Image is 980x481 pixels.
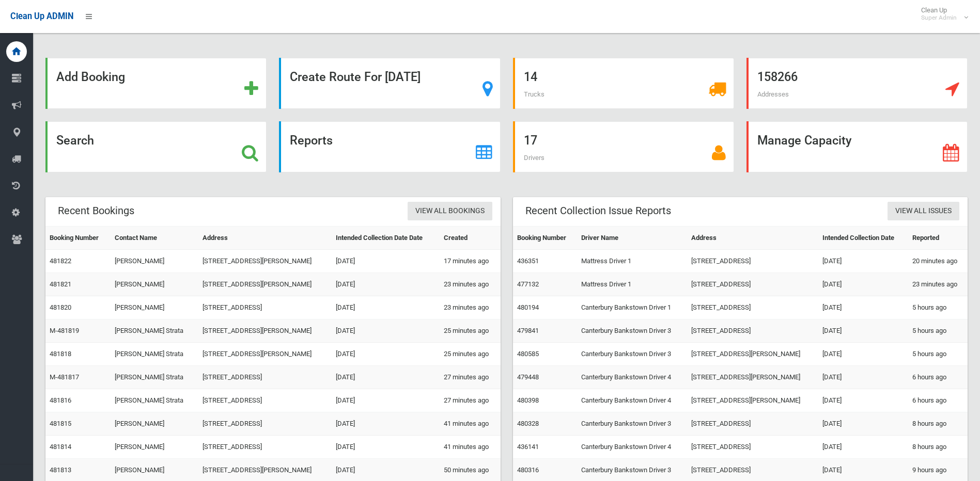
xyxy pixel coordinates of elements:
td: 6 hours ago [908,389,968,412]
td: [PERSON_NAME] [111,273,198,296]
a: 480328 [517,420,539,427]
strong: 17 [524,133,537,148]
td: [STREET_ADDRESS] [687,319,818,343]
td: [PERSON_NAME] Strata [111,389,198,412]
a: 481820 [50,303,71,311]
td: Canterbury Bankstown Driver 1 [577,296,687,319]
td: [DATE] [332,343,440,366]
a: Search [45,121,267,172]
td: Canterbury Bankstown Driver 3 [577,412,687,436]
span: Trucks [524,90,545,98]
td: [DATE] [332,296,440,319]
a: 481816 [50,396,71,404]
td: 8 hours ago [908,412,968,436]
td: Canterbury Bankstown Driver 4 [577,366,687,389]
th: Contact Name [111,227,198,250]
a: 481814 [50,443,71,451]
strong: Reports [290,133,333,148]
td: [PERSON_NAME] Strata [111,319,198,343]
td: [DATE] [818,296,908,319]
strong: Search [56,133,94,148]
td: [STREET_ADDRESS] [687,250,818,273]
th: Booking Number [45,227,111,250]
td: [STREET_ADDRESS][PERSON_NAME] [198,273,332,296]
td: [DATE] [818,412,908,436]
td: 23 minutes ago [440,296,500,319]
th: Address [198,227,332,250]
td: [DATE] [818,389,908,412]
a: 480194 [517,303,539,311]
a: 481815 [50,420,71,427]
td: [STREET_ADDRESS] [198,389,332,412]
td: [DATE] [818,319,908,343]
td: [DATE] [332,319,440,343]
span: Addresses [757,90,789,98]
strong: 14 [524,70,537,84]
td: 27 minutes ago [440,389,500,412]
td: [PERSON_NAME] [111,296,198,319]
a: View All Issues [888,202,959,221]
a: M-481817 [50,373,79,381]
a: 480398 [517,396,539,404]
td: [DATE] [332,273,440,296]
td: 6 hours ago [908,366,968,389]
header: Recent Bookings [45,201,147,221]
td: [DATE] [818,436,908,459]
a: 436351 [517,257,539,265]
td: [PERSON_NAME] Strata [111,366,198,389]
td: [DATE] [818,343,908,366]
td: 23 minutes ago [908,273,968,296]
td: [DATE] [332,436,440,459]
td: Mattress Driver 1 [577,273,687,296]
td: [DATE] [332,389,440,412]
td: 41 minutes ago [440,412,500,436]
a: 481818 [50,350,71,358]
td: [STREET_ADDRESS] [198,436,332,459]
td: [STREET_ADDRESS] [198,412,332,436]
td: [STREET_ADDRESS] [198,296,332,319]
td: [STREET_ADDRESS][PERSON_NAME] [198,319,332,343]
th: Address [687,227,818,250]
td: [STREET_ADDRESS] [687,296,818,319]
a: Create Route For [DATE] [279,58,500,109]
td: 25 minutes ago [440,319,500,343]
a: 481822 [50,257,71,265]
a: 480585 [517,350,539,358]
a: Manage Capacity [746,121,968,172]
td: 25 minutes ago [440,343,500,366]
td: 27 minutes ago [440,366,500,389]
td: [DATE] [818,366,908,389]
a: 479841 [517,327,539,334]
th: Reported [908,227,968,250]
span: Clean Up [916,6,967,22]
td: [PERSON_NAME] [111,436,198,459]
td: 5 hours ago [908,296,968,319]
td: 23 minutes ago [440,273,500,296]
td: [STREET_ADDRESS] [687,412,818,436]
td: [DATE] [332,366,440,389]
td: [DATE] [332,412,440,436]
td: [STREET_ADDRESS][PERSON_NAME] [687,343,818,366]
th: Intended Collection Date [818,227,908,250]
th: Driver Name [577,227,687,250]
strong: Manage Capacity [757,133,851,148]
a: Add Booking [45,58,267,109]
td: [STREET_ADDRESS] [687,436,818,459]
td: [STREET_ADDRESS] [198,366,332,389]
a: 479448 [517,373,539,381]
a: 17 Drivers [513,121,734,172]
td: 5 hours ago [908,319,968,343]
span: Clean Up ADMIN [10,11,73,21]
td: [STREET_ADDRESS][PERSON_NAME] [198,250,332,273]
td: [PERSON_NAME] Strata [111,343,198,366]
strong: Create Route For [DATE] [290,70,421,84]
small: Super Admin [921,14,957,22]
td: 8 hours ago [908,436,968,459]
td: 17 minutes ago [440,250,500,273]
td: Canterbury Bankstown Driver 3 [577,319,687,343]
a: 481813 [50,466,71,474]
a: M-481819 [50,327,79,334]
a: 480316 [517,466,539,474]
a: 436141 [517,443,539,451]
strong: Add Booking [56,70,125,84]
